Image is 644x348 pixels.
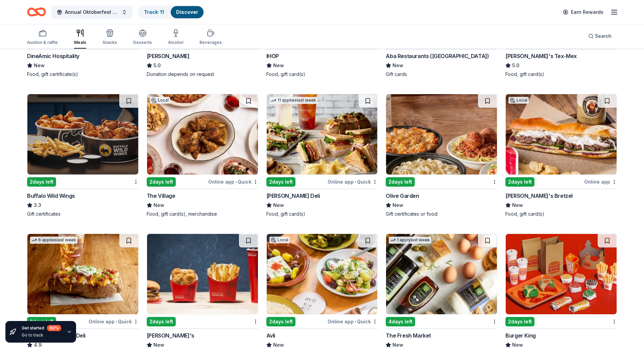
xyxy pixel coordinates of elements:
span: 3.3 [34,201,41,209]
img: Image for Jason's Deli [27,234,138,314]
div: The Village [147,192,175,200]
div: [PERSON_NAME] Deli [266,192,320,200]
span: 5.0 [512,61,519,70]
div: 2 days left [266,177,295,187]
div: Local [508,97,529,104]
a: Image for McAlister's Deli11 applieslast week2days leftOnline app•Quick[PERSON_NAME] DeliNewFood,... [266,94,378,217]
div: DineAmic Hospitality [27,52,79,60]
img: Image for The Village [147,94,258,175]
button: Track· 11Discover [138,5,204,19]
img: Image for McAlister's Deli [267,94,378,175]
img: Image for Avli [267,234,378,314]
div: Gift certificates or food [386,211,497,217]
div: 2 days left [27,177,56,187]
div: 2 days left [386,177,415,187]
div: Food, gift card(s) [266,71,378,78]
div: Auction & raffle [27,40,58,45]
a: Track· 11 [144,9,164,15]
span: • [235,179,237,185]
span: 5.0 [153,61,161,70]
span: • [355,179,356,185]
div: 2 days left [505,177,534,187]
img: Image for Olive Garden [386,94,497,175]
a: Earn Rewards [559,6,607,18]
div: Online app Quick [208,178,258,186]
span: New [392,201,403,209]
a: Home [27,4,46,20]
div: 2 days left [505,317,534,326]
div: 1 apply last week [389,237,431,244]
div: Food, gift card(s), merchandise [147,211,258,217]
div: IHOP [266,52,279,60]
div: Snacks [102,40,117,45]
div: Gift certificates [27,211,139,217]
div: Food, gift card(s) [505,71,617,78]
span: New [273,61,284,70]
button: Alcohol [168,26,183,49]
div: Buffalo Wild Wings [27,192,75,200]
img: Image for Buffalo Wild Wings [27,94,138,175]
div: Food, gift card(s) [266,211,378,217]
div: 2 days left [147,317,176,326]
div: Aba Restaurants ([GEOGRAPHIC_DATA]) [386,52,489,60]
div: Online app Quick [328,178,378,186]
div: Local [150,97,170,104]
span: Annual Oktoberfest Silent Auction [65,8,119,16]
a: Discover [176,9,198,15]
div: Alcohol [168,40,183,45]
span: • [355,319,356,324]
div: Gift cards [386,71,497,78]
span: New [392,61,403,70]
a: Image for Hannah's BretzelLocal2days leftOnline app[PERSON_NAME]'s BretzelNewFood, gift card(s) [505,94,617,217]
div: Burger King [505,331,536,340]
div: 11 applies last week [269,97,317,104]
span: • [116,319,117,324]
div: 4 days left [386,317,415,326]
div: Desserts [133,40,152,45]
div: Get started [22,325,61,331]
div: [PERSON_NAME]'s Tex-Mex [505,52,577,60]
button: Beverages [199,26,222,49]
div: 60 % [47,325,61,331]
div: Beverages [199,40,222,45]
a: Image for Olive Garden2days leftOlive GardenNewGift certificates or food [386,94,497,217]
div: [PERSON_NAME]'s Bretzel [505,192,573,200]
div: Donation depends on request [147,71,258,78]
img: Image for Wendy's [147,234,258,314]
div: Meals [74,40,86,45]
img: Image for The Fresh Market [386,234,497,314]
div: Go to track [22,332,61,338]
div: [PERSON_NAME] [147,52,190,60]
div: Local [269,237,290,243]
img: Image for Burger King [506,234,617,314]
div: Food, gift card(s) [505,211,617,217]
div: 6 applies last week [30,237,77,244]
button: Snacks [102,26,117,49]
div: Online app [584,178,617,186]
div: The Fresh Market [386,331,431,340]
button: Annual Oktoberfest Silent Auction [51,5,133,19]
a: Image for The Village Local2days leftOnline app•QuickThe VillageNewFood, gift card(s), merchandise [147,94,258,217]
img: Image for Hannah's Bretzel [506,94,617,175]
button: Search [583,29,617,43]
div: Food, gift certificate(s) [27,71,139,78]
div: Online app Quick [328,317,378,326]
span: New [273,201,284,209]
button: Auction & raffle [27,26,58,49]
div: 2 days left [147,177,176,187]
span: New [153,201,164,209]
span: Search [595,32,612,40]
div: 2 days left [266,317,295,326]
span: New [512,201,523,209]
button: Meals [74,26,86,49]
a: Image for Buffalo Wild Wings2days leftBuffalo Wild Wings3.3Gift certificates [27,94,139,217]
div: Avli [266,331,275,340]
button: Desserts [133,26,152,49]
div: Olive Garden [386,192,419,200]
span: New [34,61,45,70]
div: [PERSON_NAME]'s [147,331,194,340]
